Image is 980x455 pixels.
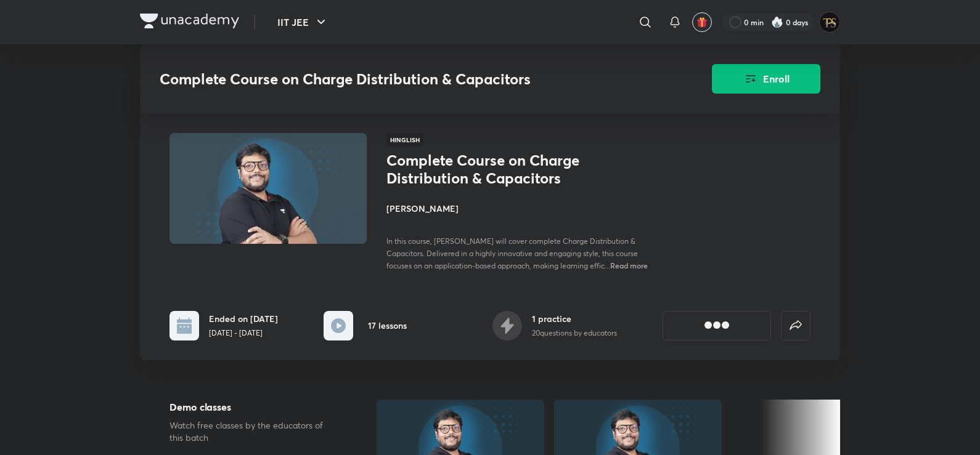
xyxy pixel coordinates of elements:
[532,328,617,339] p: 20 questions by educators
[209,312,278,325] h6: Ended on [DATE]
[160,70,642,88] h3: Complete Course on Charge Distribution & Capacitors
[781,311,811,340] button: false
[692,12,712,32] button: avatar
[209,328,278,339] p: [DATE] - [DATE]
[368,319,407,332] h6: 17 lessons
[386,202,663,215] h4: [PERSON_NAME]
[663,311,771,340] button: [object Object]
[610,260,648,270] span: Read more
[386,151,588,187] h1: Complete Course on Charge Distribution & Capacitors
[771,16,783,28] img: streak
[712,64,820,94] button: Enroll
[270,10,336,34] button: IIT JEE
[386,236,638,270] span: In this course, [PERSON_NAME] will cover complete Charge Distribution & Capacitors. Delivered in ...
[386,133,423,147] span: Hinglish
[169,400,337,414] h5: Demo classes
[140,14,239,31] a: Company Logo
[140,14,239,28] img: Company Logo
[532,312,617,325] h6: 1 practice
[696,17,708,28] img: avatar
[169,419,337,444] p: Watch free classes by the educators of this batch
[819,12,840,33] img: Tanishq Sahu
[168,132,369,245] img: Thumbnail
